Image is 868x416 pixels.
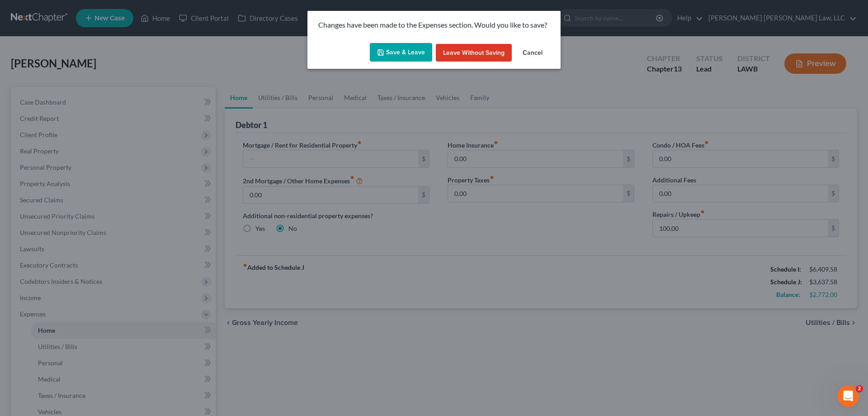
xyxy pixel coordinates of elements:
[856,385,863,392] span: 2
[837,385,859,407] iframe: Intercom live chat
[318,20,550,30] p: Changes have been made to the Expenses section. Would you like to save?
[370,43,432,62] button: Save & Leave
[515,44,550,62] button: Cancel
[436,44,512,62] button: Leave without Saving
